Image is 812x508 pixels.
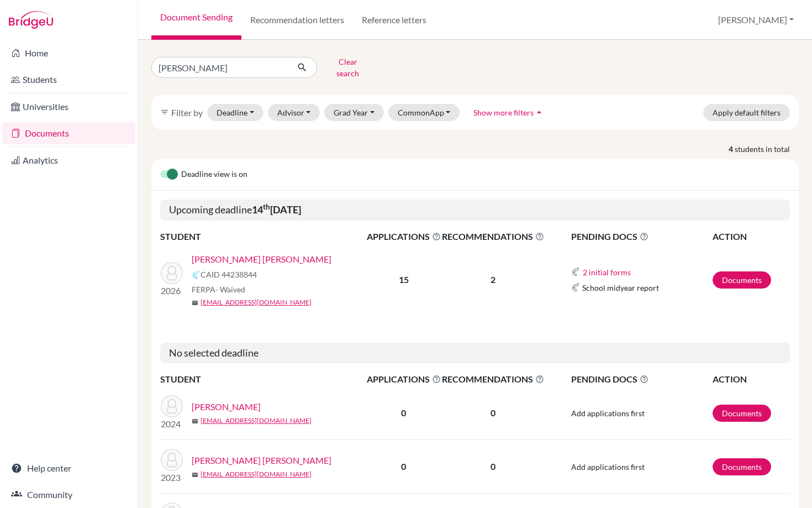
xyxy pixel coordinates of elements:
span: mail [192,472,198,478]
th: STUDENT [160,229,366,244]
a: [EMAIL_ADDRESS][DOMAIN_NAME] [201,416,312,426]
span: mail [192,300,198,306]
span: - Waived [215,285,245,294]
button: Deadline [207,104,263,121]
button: Show more filtersarrow_drop_up [464,104,554,121]
span: PENDING DOCS [571,373,712,386]
span: PENDING DOCS [571,230,712,243]
img: Common App logo [571,268,580,276]
a: Documents [2,122,135,144]
a: Documents [713,405,771,422]
a: [EMAIL_ADDRESS][DOMAIN_NAME] [201,469,312,479]
img: Matus, Norman [161,395,183,417]
b: 0 [401,461,406,472]
a: [EMAIL_ADDRESS][DOMAIN_NAME] [201,297,312,307]
strong: 4 [729,143,735,155]
button: [PERSON_NAME] [713,9,799,30]
span: Filter by [171,107,203,118]
b: 14 [DATE] [252,203,301,216]
i: arrow_drop_up [534,107,545,118]
button: CommonApp [388,104,460,121]
b: 15 [399,274,409,285]
th: ACTION [712,229,790,244]
th: STUDENT [160,372,366,386]
span: Add applications first [571,462,645,472]
a: [PERSON_NAME] [PERSON_NAME] [192,253,331,266]
span: Deadline view is on [181,168,247,181]
span: mail [192,418,198,425]
span: RECOMMENDATIONS [442,373,544,386]
a: Documents [713,271,771,289]
a: Home [2,42,135,64]
img: Matus Porras, Alejandro [161,262,183,284]
p: 0 [442,460,544,473]
img: Bridge-U [9,11,53,29]
sup: th [263,202,270,211]
button: Advisor [268,104,320,121]
a: [PERSON_NAME] [192,400,261,413]
img: Matus Zeledon, Ana [161,449,183,471]
a: Community [2,484,135,506]
span: Add applications first [571,409,645,418]
span: CAID 44238844 [201,269,257,280]
span: Show more filters [473,108,534,117]
b: 0 [401,407,406,418]
button: Clear search [317,53,378,82]
span: APPLICATIONS [367,373,441,386]
img: Common App logo [192,270,201,279]
button: Grad Year [324,104,384,121]
span: APPLICATIONS [367,230,441,243]
img: Common App logo [571,283,580,292]
h5: Upcoming deadline [160,200,790,221]
a: Students [2,69,135,91]
a: Analytics [2,149,135,171]
input: Find student by name... [151,57,288,78]
span: RECOMMENDATIONS [442,230,544,243]
p: 0 [442,406,544,420]
i: filter_list [160,108,169,117]
span: School midyear report [582,282,659,294]
th: ACTION [712,372,790,386]
a: Universities [2,96,135,118]
p: 2023 [161,471,183,484]
button: Apply default filters [703,104,790,121]
a: Help center [2,457,135,479]
span: students in total [735,143,799,155]
p: 2 [442,273,544,286]
p: 2024 [161,417,183,431]
a: Documents [713,458,771,475]
p: 2026 [161,284,183,297]
span: FERPA [192,284,245,295]
h5: No selected deadline [160,343,790,364]
a: [PERSON_NAME] [PERSON_NAME] [192,454,331,467]
button: 2 initial forms [582,266,631,279]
